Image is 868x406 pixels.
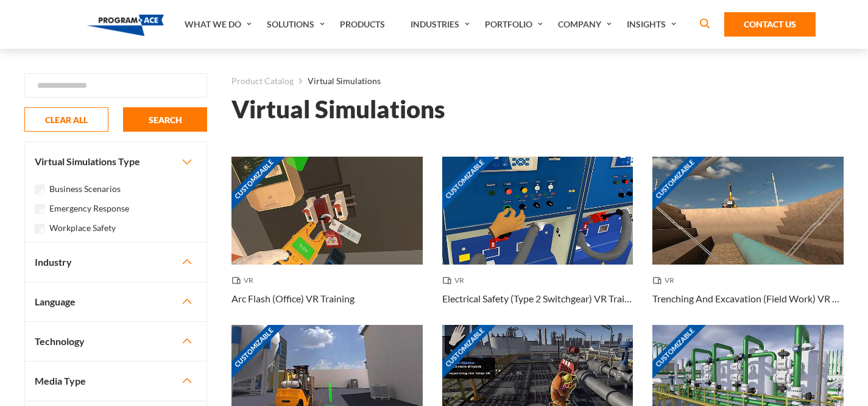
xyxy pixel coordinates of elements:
input: Business Scenarios [35,185,44,194]
label: Emergency Response [49,202,129,215]
input: Emergency Response [35,204,44,214]
li: Virtual Simulations [294,73,381,89]
a: Product Catalog [231,73,294,89]
button: Technology [25,322,206,361]
h3: Electrical Safety (Type 2 Switchgear) VR Training [442,291,633,306]
label: Workplace Safety [49,221,116,235]
h1: Virtual Simulations [231,99,445,120]
a: Contact Us [724,12,816,37]
a: Customizable Thumbnail - Electrical Safety (Type 2 Switchgear) VR Training VR Electrical Safety (... [442,157,633,324]
nav: breadcrumb [231,73,844,89]
button: Media Type [25,361,206,401]
h3: Arc Flash (Office) VR Training [231,291,355,306]
input: Workplace Safety [35,224,44,233]
button: Industry [25,243,206,282]
span: VR [442,274,469,287]
img: Program-Ace [87,15,164,36]
a: Customizable Thumbnail - Arc Flash (Office) VR Training VR Arc Flash (Office) VR Training [231,157,423,324]
label: Business Scenarios [49,182,121,196]
span: VR [652,274,679,287]
button: Virtual Simulations Type [25,142,206,181]
h3: Trenching And Excavation (Field Work) VR Training [652,291,844,306]
button: Language [25,282,206,321]
span: VR [231,274,258,287]
button: CLEAR ALL [24,107,108,132]
a: Customizable Thumbnail - Trenching And Excavation (Field Work) VR Training VR Trenching And Excav... [652,157,844,324]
